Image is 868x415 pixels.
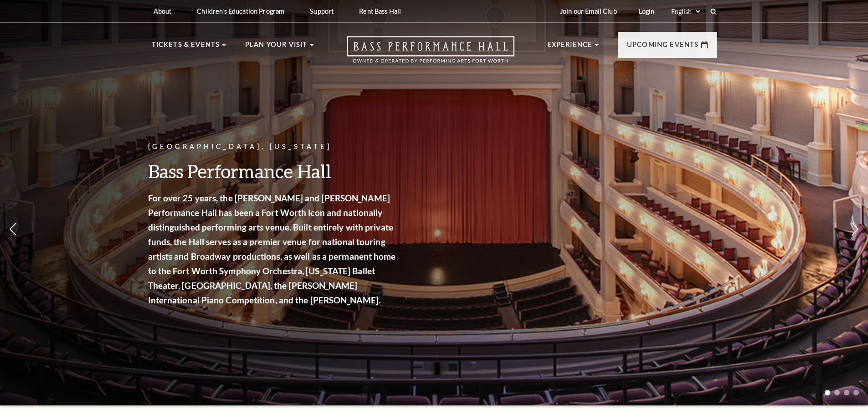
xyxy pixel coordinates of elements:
[245,39,308,56] p: Plan Your Visit
[148,193,396,305] strong: For over 25 years, the [PERSON_NAME] and [PERSON_NAME] Performance Hall has been a Fort Worth ico...
[359,7,401,15] p: Rent Bass Hall
[197,7,284,15] p: Children's Education Program
[547,39,593,56] p: Experience
[148,141,399,153] p: [GEOGRAPHIC_DATA], [US_STATE]
[310,7,334,15] p: Support
[669,7,702,16] select: Select:
[627,39,699,56] p: Upcoming Events
[148,159,399,183] h3: Bass Performance Hall
[152,39,220,56] p: Tickets & Events
[154,7,172,15] p: About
